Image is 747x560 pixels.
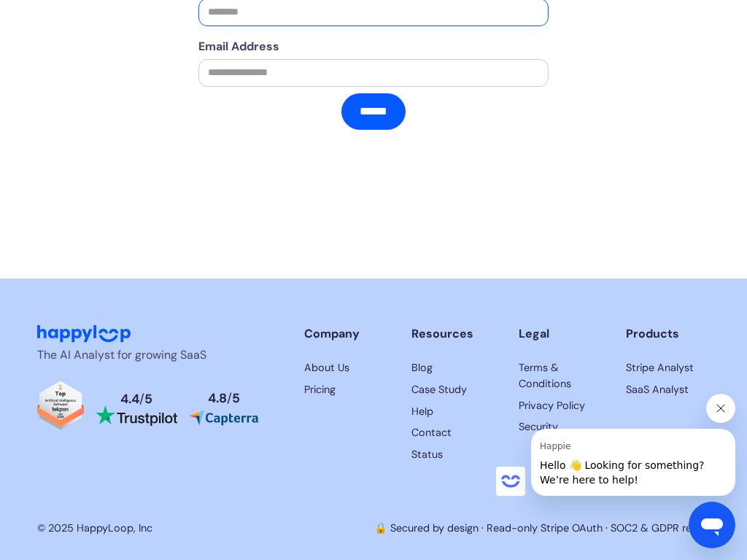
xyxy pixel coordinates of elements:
label: Email Address [198,38,549,55]
div: Products [626,325,710,343]
div: © 2025 HappyLoop, Inc [37,521,152,537]
div: Company [304,325,388,343]
a: HappyLoop's Privacy Policy [626,382,710,398]
a: Read reviews about HappyLoop on Trustpilot [96,393,177,426]
p: The AI Analyst for growing SaaS [37,346,259,364]
div: 4.4 5 [120,393,152,406]
a: View HappyLoop pricing plans [304,382,388,398]
div: Legal [519,325,603,343]
a: Read reviews about HappyLoop on Capterra [189,392,259,426]
span: / [139,391,144,407]
a: HappyLoop's Terms & Conditions [519,360,603,392]
a: Contact HappyLoop support [411,425,495,441]
a: Read HappyLoop case studies [411,360,495,376]
a: Learn more about HappyLoop [304,360,388,376]
a: HappyLoop's Status [411,447,495,463]
a: Read reviews about HappyLoop on Tekpon [37,381,84,437]
span: / [227,390,232,406]
iframe: Tlačítko pro spuštění okna posílání zpráv [689,502,735,548]
div: Uživatel Happie říká „Hello 👋 Looking for something? We’re here to help!“. Chcete-li pokračovat v... [496,394,735,496]
a: Get help with HappyLoop [411,404,495,420]
img: HappyLoop Logo [37,325,131,342]
iframe: bez obsahu [496,467,525,496]
div: 4.8 5 [208,392,240,405]
a: 🔒 Secured by design · Read-only Stripe OAuth · SOC2 & GDPR ready [374,521,710,534]
iframe: Zavřít zprávu od uživatele Happie [706,394,735,423]
div: Resources [411,325,495,343]
iframe: Zpráva od uživatele Happie [531,429,735,496]
a: Read HappyLoop case studies [411,382,495,398]
a: HappyLoop's Terms & Conditions [626,360,710,376]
